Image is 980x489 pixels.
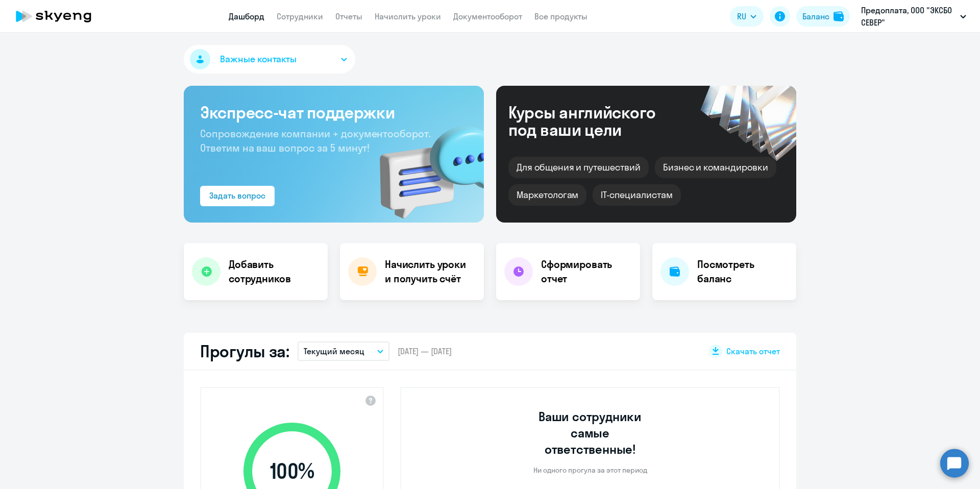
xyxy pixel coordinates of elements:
a: Дашборд [229,11,264,21]
button: Задать вопрос [200,186,275,206]
h3: Экспресс-чат поддержки [200,102,468,123]
img: balance [834,11,844,21]
h4: Начислить уроки и получить счёт [385,257,474,286]
span: Скачать отчет [726,346,780,357]
div: Бизнес и командировки [655,157,776,178]
a: Начислить уроки [375,11,441,21]
img: bg-img [365,108,484,223]
span: 100 % [233,459,351,483]
div: IT-специалистам [593,184,680,206]
h2: Прогулы за: [200,341,289,361]
div: Задать вопрос [209,189,265,202]
a: Отчеты [335,11,362,21]
h4: Посмотреть баланс [697,257,788,286]
p: Предоплата, ООО "ЭКСБО СЕВЕР" [861,4,956,29]
div: Баланс [802,10,829,22]
button: Предоплата, ООО "ЭКСБО СЕВЕР" [856,4,971,29]
p: Ни одного прогула за этот период [533,466,647,475]
button: Балансbalance [796,6,850,27]
h4: Сформировать отчет [541,257,632,286]
div: Для общения и путешествий [508,157,649,178]
button: Важные контакты [184,45,355,74]
a: Документооборот [453,11,522,21]
div: Курсы английского под ваши цели [508,104,683,138]
span: RU [737,10,746,22]
a: Сотрудники [277,11,323,21]
h3: Ваши сотрудники самые ответственные! [525,408,656,457]
span: Сопровождение компании + документооборот. Ответим на ваш вопрос за 5 минут! [200,127,431,154]
a: Все продукты [534,11,587,21]
span: [DATE] — [DATE] [398,346,452,357]
h4: Добавить сотрудников [229,257,320,286]
span: Важные контакты [220,53,297,66]
div: Маркетологам [508,184,586,206]
button: Текущий месяц [298,341,389,361]
button: RU [730,6,764,27]
p: Текущий месяц [304,345,364,357]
